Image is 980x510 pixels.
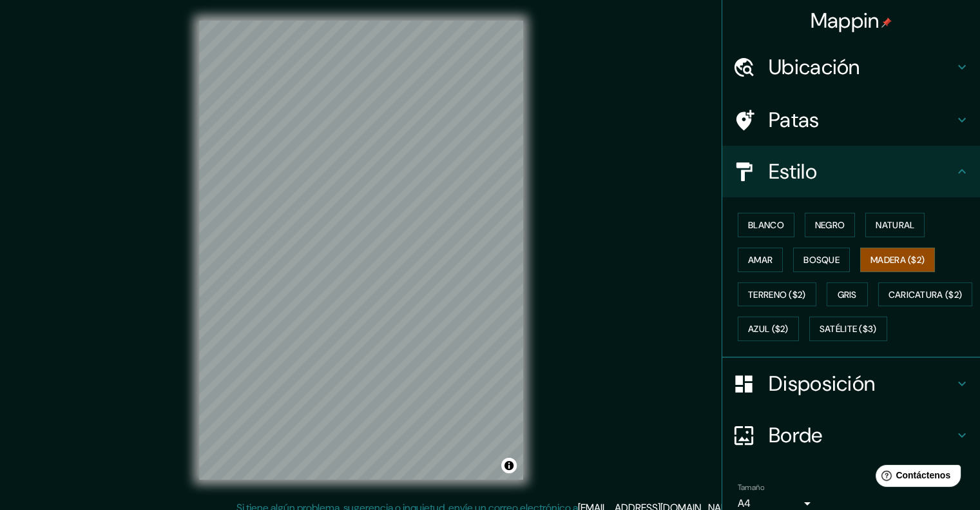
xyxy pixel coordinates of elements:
[860,248,935,272] button: Madera ($2)
[722,409,980,461] div: Borde
[838,289,857,300] font: Gris
[811,7,879,34] font: Mappin
[815,219,845,231] font: Negro
[748,289,806,300] font: Terreno ($2)
[769,106,820,133] font: Patas
[722,41,980,93] div: Ubicación
[881,17,892,28] img: pin-icon.png
[865,213,925,237] button: Natural
[820,324,877,335] font: Satélite ($3)
[738,282,816,307] button: Terreno ($2)
[748,324,789,335] font: Azul ($2)
[738,482,764,493] font: Tamaño
[501,458,517,473] button: Activar o desactivar atribución
[722,358,980,409] div: Disposición
[827,282,868,307] button: Gris
[722,146,980,197] div: Estilo
[805,213,856,237] button: Negro
[199,21,523,480] canvas: Mapa
[738,248,783,272] button: Amar
[748,219,784,231] font: Blanco
[876,219,914,231] font: Natural
[738,213,794,237] button: Blanco
[722,94,980,146] div: Patas
[793,248,850,272] button: Bosque
[870,254,925,266] font: Madera ($2)
[865,460,966,496] iframe: Lanzador de widgets de ayuda
[878,282,973,307] button: Caricatura ($2)
[769,158,817,185] font: Estilo
[769,54,860,81] font: Ubicación
[809,317,887,341] button: Satélite ($3)
[769,422,823,449] font: Borde
[748,254,773,266] font: Amar
[738,496,751,510] font: A4
[738,317,799,341] button: Azul ($2)
[889,289,963,300] font: Caricatura ($2)
[803,254,840,266] font: Bosque
[769,370,875,397] font: Disposición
